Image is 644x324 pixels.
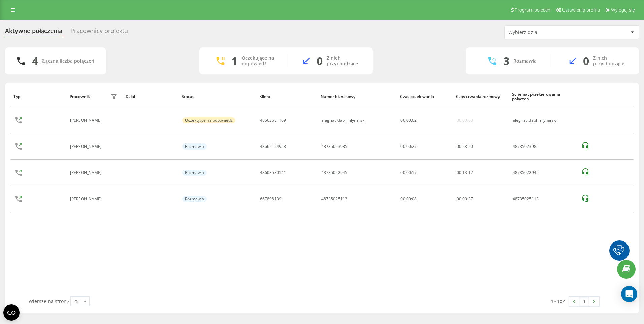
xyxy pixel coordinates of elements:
[462,170,467,175] span: 13
[400,117,405,123] span: 00
[583,55,589,67] div: 0
[462,143,467,149] span: 28
[400,144,449,149] div: 00:00:27
[513,170,574,175] div: 48735022945
[457,144,473,149] div: : :
[406,117,411,123] span: 00
[400,197,449,201] div: 00:00:08
[327,55,362,67] div: Z nich przychodzące
[3,304,20,321] button: Open CMP widget
[457,170,473,175] div: : :
[462,196,467,202] span: 00
[182,143,207,150] div: Rozmawia
[457,143,461,149] span: 00
[70,94,90,99] div: Pracownik
[457,197,473,201] div: : :
[126,94,175,99] div: Dział
[468,196,473,202] span: 37
[260,197,281,201] div: 667898139
[515,7,550,13] span: Program poleceń
[70,118,103,123] div: [PERSON_NAME]
[457,170,461,175] span: 00
[321,170,347,175] div: 48735022945
[579,297,589,306] a: 1
[513,144,574,149] div: 48735023985
[29,298,69,304] span: Wiersze na stronę
[621,286,637,302] div: Open Intercom Messenger
[73,298,79,305] div: 25
[260,144,286,149] div: 48662124958
[468,143,473,149] span: 50
[513,197,574,201] div: 48735025113
[5,27,62,38] div: Aktywne połączenia
[231,55,237,67] div: 1
[611,7,635,13] span: Wyloguj się
[508,30,589,35] div: Wybierz dział
[182,117,235,123] div: Oczekujące na odpowiedź
[321,197,347,201] div: 48735025113
[400,118,417,123] div: : :
[259,94,314,99] div: Klient
[260,170,286,175] div: 48603530141
[321,144,347,149] div: 48735023985
[457,118,473,123] div: 00:00:00
[400,94,450,99] div: Czas oczekiwania
[321,118,365,123] div: alegriavidapl_mlynarski
[70,197,103,201] div: [PERSON_NAME]
[317,55,323,67] div: 0
[70,27,128,38] div: Pracownicy projektu
[70,144,103,149] div: [PERSON_NAME]
[551,298,566,304] div: 1 - 4 z 4
[593,55,629,67] div: Z nich przychodzące
[412,117,417,123] span: 02
[70,170,103,175] div: [PERSON_NAME]
[456,94,506,99] div: Czas trwania rozmowy
[32,55,38,67] div: 4
[260,118,286,123] div: 48503681169
[468,170,473,175] span: 12
[512,92,574,102] div: Schemat przekierowania połączeń
[13,94,63,99] div: Typ
[513,58,537,64] div: Rozmawia
[513,118,574,123] div: alegriavidapl_mlynarski
[182,170,207,176] div: Rozmawia
[457,196,461,202] span: 00
[400,170,449,175] div: 00:00:17
[42,58,94,64] div: Łączna liczba połączeń
[562,7,600,13] span: Ustawienia profilu
[321,94,394,99] div: Numer biznesowy
[503,55,509,67] div: 3
[182,196,207,202] div: Rozmawia
[241,55,276,67] div: Oczekujące na odpowiedź
[182,94,253,99] div: Status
